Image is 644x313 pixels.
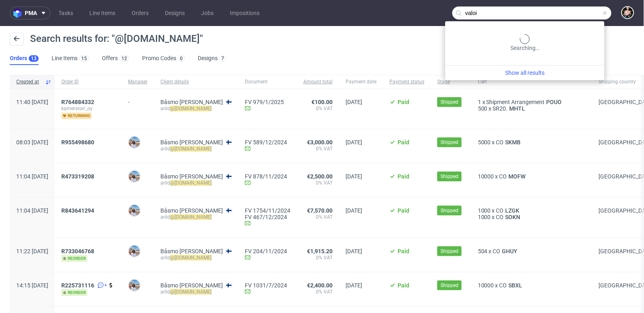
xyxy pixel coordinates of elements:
[499,173,507,180] span: CO
[170,214,212,220] mark: @[DOMAIN_NAME]
[398,139,409,146] span: Paid
[160,105,232,112] div: arild
[129,205,140,216] img: Marta Kozłowska
[449,34,601,52] div: Searching…
[478,207,586,214] div: x
[61,173,94,180] span: R473319208
[346,248,362,254] span: [DATE]
[245,173,290,180] a: FV 878/11/2024
[398,99,409,105] span: Paid
[96,282,107,289] a: 4
[478,105,586,112] div: x
[180,56,183,61] div: 0
[496,207,504,214] span: CO
[102,52,129,65] a: Offers12
[346,99,362,105] span: [DATE]
[398,282,409,289] span: Paid
[346,173,362,180] span: [DATE]
[16,78,42,85] span: Created at
[307,173,333,180] span: €2,500.00
[496,214,504,220] span: CO
[346,207,362,214] span: [DATE]
[504,139,523,146] a: SKMB
[496,139,504,146] span: CO
[478,139,586,146] div: x
[441,98,458,106] span: Shipped
[52,52,89,65] a: Line Items15
[441,207,458,214] span: Shipped
[622,7,633,18] img: Marta Tomaszewska
[478,248,488,254] span: 504
[129,137,140,148] img: Marta Kozłowska
[478,78,586,85] span: Cart
[61,207,96,214] a: R843641294
[441,139,458,146] span: Shipped
[160,7,190,20] a: Designs
[160,99,223,105] a: Båsmo [PERSON_NAME]
[170,255,212,261] mark: @[DOMAIN_NAME]
[245,139,290,146] a: FV 589/12/2024
[13,9,25,18] img: logo
[478,207,491,214] span: 1000
[221,56,224,61] div: 7
[307,207,333,214] span: €7,570.00
[245,78,290,85] span: Document
[303,254,333,261] span: 0% VAT
[493,105,508,112] span: SR20.
[160,282,223,289] a: Båsmo [PERSON_NAME]
[225,7,264,20] a: Impositions
[346,139,362,146] span: [DATE]
[61,105,115,112] span: kameratori_oy
[61,289,87,296] span: reorder
[198,52,226,65] a: Designs7
[504,214,522,220] a: SOKN
[61,139,94,146] span: R955498680
[61,248,94,254] span: R733046768
[245,207,290,214] a: FV 1754/11/2024
[545,99,564,105] a: POUO
[104,282,107,289] span: 4
[478,173,494,180] span: 10000
[160,289,232,295] div: arild
[307,248,333,254] span: €1,915.20
[499,282,507,289] span: CO
[245,248,290,254] a: FV 204/11/2024
[160,173,223,180] a: Båsmo [PERSON_NAME]
[303,180,333,186] span: 0% VAT
[61,207,94,214] span: R843641294
[127,7,153,20] a: Orders
[437,78,465,85] span: Stage
[493,248,501,254] span: CO
[307,139,333,146] span: €3,000.00
[478,214,491,220] span: 1000
[346,78,376,85] span: Payment date
[346,282,362,289] span: [DATE]
[486,99,545,105] span: Shipment Arrangement
[245,99,290,105] a: FV 979/1/2025
[170,146,212,152] mark: @[DOMAIN_NAME]
[128,78,147,85] span: Manager
[501,248,519,254] a: GHUY
[507,173,527,180] a: MOFW
[61,78,115,85] span: Order ID
[245,214,290,220] a: FV 467/12/2024
[311,99,333,105] span: €100.00
[160,248,223,254] a: Båsmo [PERSON_NAME]
[389,78,424,85] span: Payment status
[303,105,333,112] span: 0% VAT
[61,248,96,254] a: R733046768
[507,282,524,289] span: SBXL
[170,289,212,295] mark: @[DOMAIN_NAME]
[61,139,96,146] a: R955498680
[160,180,232,186] div: arild
[54,7,78,20] a: Tasks
[449,69,601,77] a: Show all results
[478,139,491,146] span: 5000
[61,99,96,105] a: R764884332
[160,78,232,85] span: Client details
[303,78,333,85] span: Amount total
